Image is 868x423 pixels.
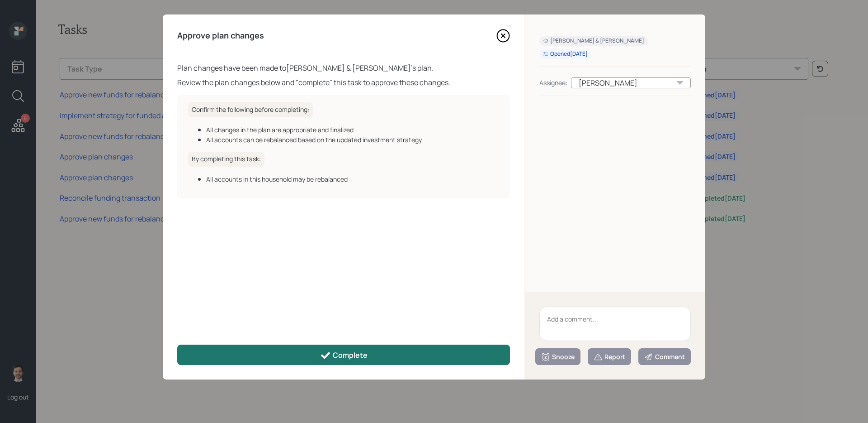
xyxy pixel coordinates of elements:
div: All changes in the plan are appropriate and finalized [206,125,499,135]
div: All accounts can be rebalanced based on the updated investment strategy [206,135,499,144]
button: Snooze [535,348,580,365]
button: Complete [177,345,510,365]
div: Assignee: [539,78,567,87]
h6: Confirm the following before completing: [188,102,313,117]
div: Report [594,352,625,361]
div: [PERSON_NAME] & [PERSON_NAME] [543,37,644,45]
div: [PERSON_NAME] [571,77,691,88]
h4: Approve plan changes [177,31,264,41]
button: Report [588,348,631,365]
div: Plan changes have been made to [PERSON_NAME] & [PERSON_NAME] 's plan. [177,62,510,73]
div: Snooze [541,352,575,361]
div: Complete [320,350,368,361]
div: All accounts in this household may be rebalanced [206,174,499,184]
div: Opened [DATE] [543,50,588,58]
div: Comment [644,352,685,361]
div: Review the plan changes below and "complete" this task to approve these changes. [177,77,510,88]
button: Comment [638,348,691,365]
h6: By completing this task: [188,152,264,167]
